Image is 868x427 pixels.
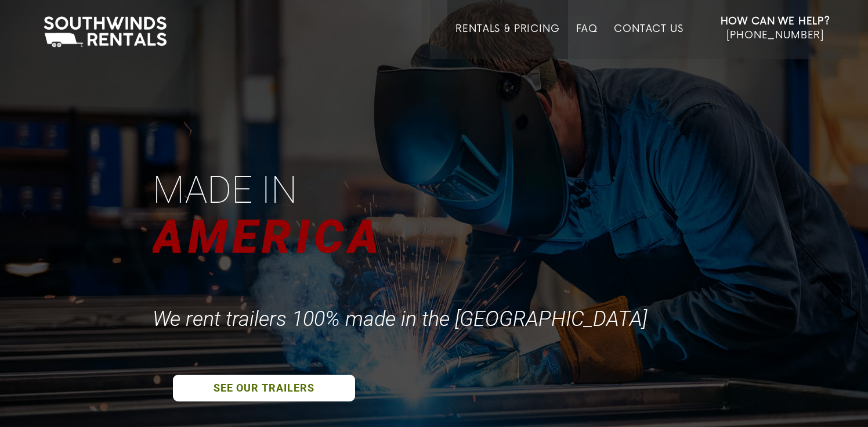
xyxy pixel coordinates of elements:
[614,23,683,59] a: Contact Us
[153,166,303,215] div: Made in
[721,15,830,51] a: How Can We Help? [PHONE_NUMBER]
[153,306,653,332] div: We rent trailers 100% made in the [GEOGRAPHIC_DATA]
[576,23,598,59] a: FAQ
[721,16,830,27] strong: How Can We Help?
[726,30,824,41] span: [PHONE_NUMBER]
[455,23,559,59] a: Rentals & Pricing
[153,205,389,269] div: AMERICA
[173,375,355,401] a: SEE OUR TRAILERS
[38,14,172,50] img: Southwinds Rentals Logo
